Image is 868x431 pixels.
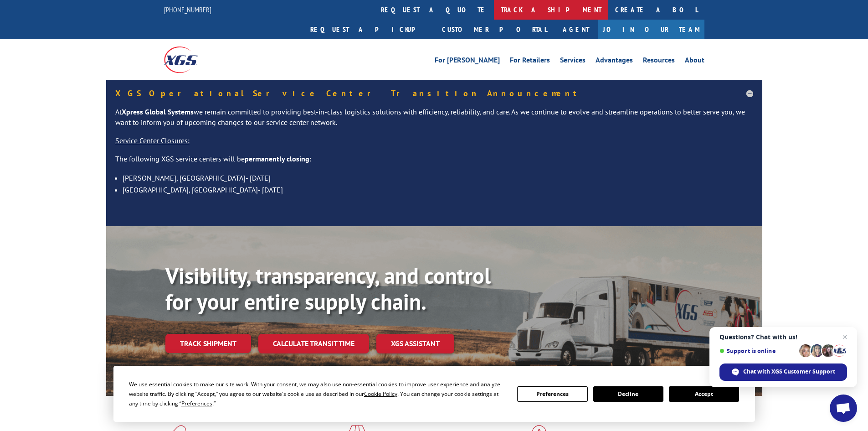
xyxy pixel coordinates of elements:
[830,395,857,422] a: Open chat
[245,154,309,163] strong: permanently closing
[123,172,753,184] li: [PERSON_NAME], [GEOGRAPHIC_DATA]- [DATE]
[258,334,369,353] a: Calculate transit time
[164,5,211,14] a: [PHONE_NUMBER]
[129,379,506,408] div: We use essential cookies to make our site work. With your consent, we may also use non-essential ...
[593,386,663,402] button: Decline
[643,57,675,67] a: Resources
[115,154,753,172] p: The following XGS service centers will be :
[669,386,739,402] button: Accept
[122,107,194,116] strong: Xpress Global Systems
[165,334,251,353] a: Track shipment
[719,363,847,381] span: Chat with XGS Customer Support
[115,107,753,136] p: At we remain committed to providing best-in-class logistics solutions with efficiency, reliabilit...
[435,20,554,39] a: Customer Portal
[376,334,454,353] a: XGS ASSISTANT
[115,136,190,145] u: Service Center Closures:
[510,57,550,67] a: For Retailers
[364,390,397,398] span: Cookie Policy
[560,57,586,67] a: Services
[181,400,212,407] span: Preferences
[303,20,435,39] a: Request a pickup
[165,261,491,316] b: Visibility, transparency, and control for your entire supply chain.
[719,348,796,354] span: Support is online
[596,57,633,67] a: Advantages
[113,366,755,422] div: Cookie Consent Prompt
[115,89,753,98] h5: XGS Operational Service Center Transition Announcement
[435,57,500,67] a: For [PERSON_NAME]
[554,20,598,39] a: Agent
[719,333,847,341] span: Questions? Chat with us!
[517,386,587,402] button: Preferences
[685,57,704,67] a: About
[123,184,753,196] li: [GEOGRAPHIC_DATA], [GEOGRAPHIC_DATA]- [DATE]
[598,20,704,39] a: Join Our Team
[743,368,835,376] span: Chat with XGS Customer Support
